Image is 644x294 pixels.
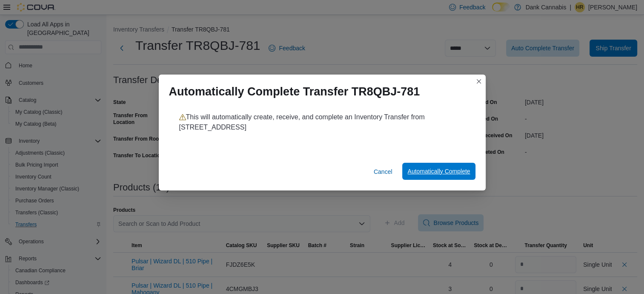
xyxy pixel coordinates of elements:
[407,167,470,176] span: Automatically Complete
[374,167,392,176] span: Cancel
[402,163,475,180] button: Automatically Complete
[370,163,396,180] button: Cancel
[179,112,465,133] p: This will automatically create, receive, and complete an Inventory Transfer from [STREET_ADDRESS]
[169,85,420,98] h1: Automatically Complete Transfer TR8QBJ-781
[474,76,484,86] button: Closes this modal window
